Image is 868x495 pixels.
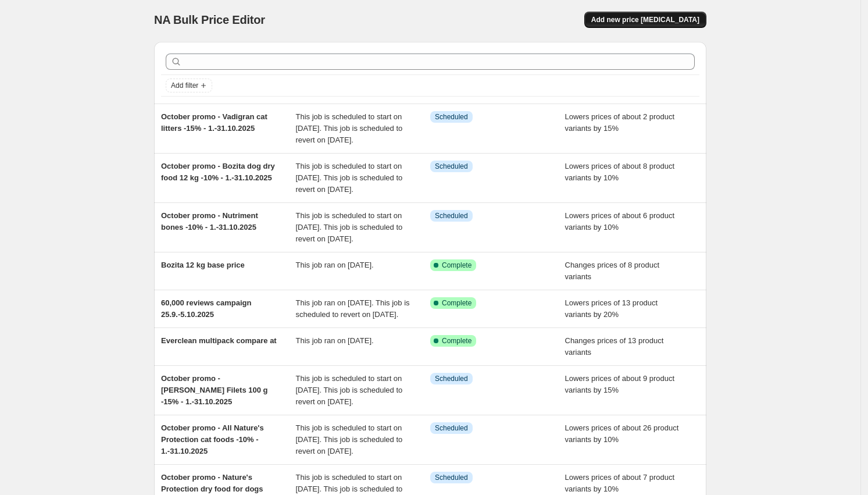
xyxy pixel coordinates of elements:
span: Lowers prices of about 6 product variants by 10% [565,211,675,232]
span: Changes prices of 8 product variants [565,261,660,281]
span: Everclean multipack compare at [161,336,277,345]
span: October promo - All Nature's Protection cat foods -10% - 1.-31.10.2025 [161,423,264,455]
span: Add new price [MEDICAL_DATA] [591,15,699,24]
span: October promo - Bozita dog dry food 12 kg -10% - 1.-31.10.2025 [161,162,275,182]
span: Scheduled [435,162,468,171]
span: Lowers prices of about 7 product variants by 10% [565,473,675,493]
span: This job ran on [DATE]. [296,336,374,345]
span: October promo - Vadigran cat litters -15% - 1.-31.10.2025 [161,112,267,133]
span: Scheduled [435,473,468,482]
span: Lowers prices of about 9 product variants by 15% [565,374,675,394]
button: Add new price [MEDICAL_DATA] [584,12,706,28]
span: October promo - Nutriment bones -10% - 1.-31.10.2025 [161,211,258,232]
span: This job is scheduled to start on [DATE]. This job is scheduled to revert on [DATE]. [296,162,403,194]
button: Add filter [166,79,212,92]
span: This job is scheduled to start on [DATE]. This job is scheduled to revert on [DATE]. [296,374,403,406]
span: Bozita 12 kg base price [161,261,245,269]
span: Scheduled [435,423,468,433]
span: Changes prices of 13 product variants [565,336,664,357]
span: Complete [442,298,471,308]
span: This job ran on [DATE]. This job is scheduled to revert on [DATE]. [296,298,410,319]
span: Scheduled [435,374,468,383]
span: Lowers prices of about 26 product variants by 10% [565,423,679,444]
span: October promo - [PERSON_NAME] Filets 100 g -15% - 1.-31.10.2025 [161,374,268,406]
span: This job is scheduled to start on [DATE]. This job is scheduled to revert on [DATE]. [296,211,403,243]
span: Scheduled [435,211,468,220]
span: Add filter [171,81,198,90]
span: Lowers prices of about 2 product variants by 15% [565,112,675,133]
span: NA Bulk Price Editor [154,13,265,26]
span: Lowers prices of about 8 product variants by 10% [565,162,675,182]
span: Lowers prices of 13 product variants by 20% [565,298,658,319]
span: This job is scheduled to start on [DATE]. This job is scheduled to revert on [DATE]. [296,112,403,144]
span: 60,000 reviews campaign 25.9.-5.10.2025 [161,298,251,319]
span: Scheduled [435,112,468,122]
span: This job ran on [DATE]. [296,261,374,269]
span: Complete [442,261,471,270]
span: This job is scheduled to start on [DATE]. This job is scheduled to revert on [DATE]. [296,423,403,455]
span: Complete [442,336,471,346]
